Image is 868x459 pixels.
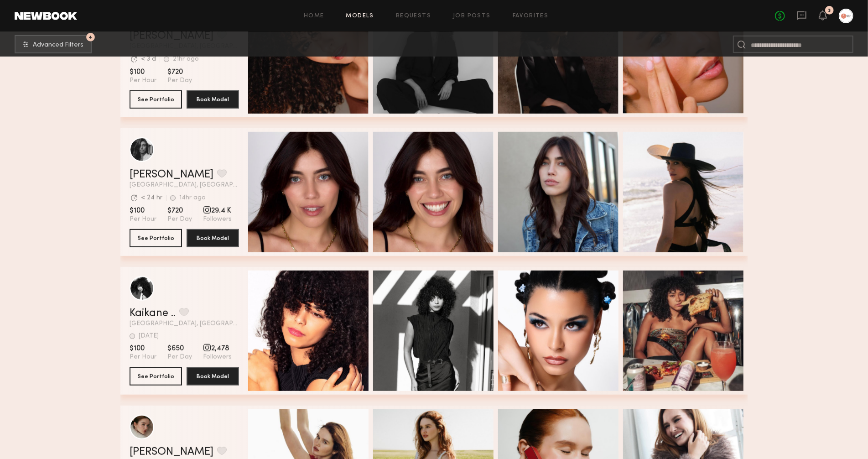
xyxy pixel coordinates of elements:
span: Per Hour [130,77,156,85]
a: Models [346,13,374,19]
span: $720 [167,68,192,77]
button: Book Model [187,367,239,386]
span: Per Hour [130,215,156,224]
div: < 24 hr [141,195,162,201]
span: Per Day [167,215,192,224]
span: [GEOGRAPHIC_DATA], [GEOGRAPHIC_DATA] [130,321,239,327]
span: $100 [130,206,156,215]
div: [DATE] [139,333,159,339]
a: [PERSON_NAME] [130,447,213,458]
button: See Portfolio [130,367,182,386]
span: [GEOGRAPHIC_DATA], [GEOGRAPHIC_DATA] [130,182,239,188]
span: Advanced Filters [33,42,83,48]
span: $100 [130,344,156,353]
span: 4 [89,35,93,39]
span: $100 [130,68,156,77]
button: Book Model [187,90,239,109]
a: Job Posts [453,13,491,19]
span: Per Hour [130,353,156,361]
button: See Portfolio [130,90,182,109]
span: $720 [167,206,192,215]
span: Followers [203,353,232,361]
div: 21hr ago [173,56,199,63]
span: 2,478 [203,344,232,353]
button: Book Model [187,229,239,247]
button: See Portfolio [130,229,182,247]
a: Kaikane .. [130,308,176,319]
span: Per Day [167,353,192,361]
a: [PERSON_NAME] [130,169,213,180]
div: 3 [828,8,831,13]
a: Requests [396,13,431,19]
a: Home [304,13,324,19]
button: 4Advanced Filters [15,35,92,53]
span: 29.4 K [203,206,232,215]
div: < 3 d [141,56,156,63]
a: Favorites [513,13,549,19]
div: 14hr ago [179,195,206,201]
span: Per Day [167,77,192,85]
span: $650 [167,344,192,353]
span: Followers [203,215,232,224]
